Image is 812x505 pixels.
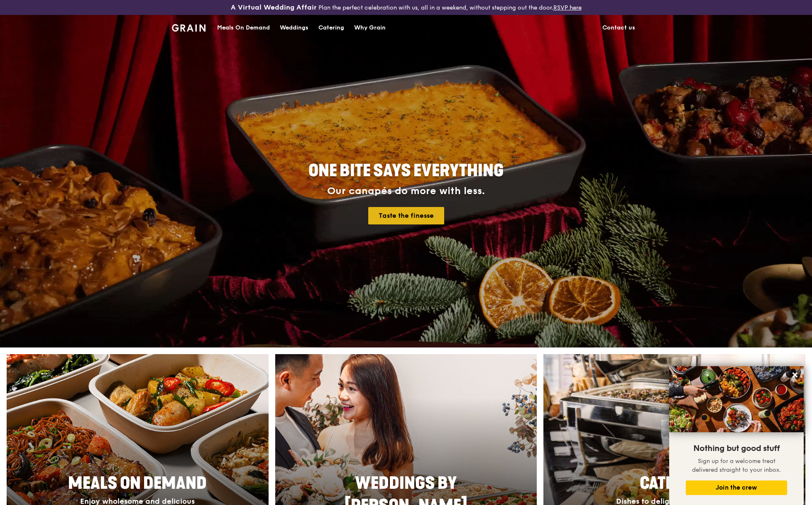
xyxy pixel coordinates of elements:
[308,161,504,181] span: ONE BITE SAYS EVERYTHING
[368,207,444,224] a: Taste the finesse
[68,473,207,493] span: Meals On Demand
[693,443,780,453] span: Nothing but good stuff
[686,480,787,495] button: Join the crew
[318,15,344,40] div: Catering
[553,4,582,11] a: RSVP here
[167,3,645,12] div: Plan the perfect celebration with us, all in a weekend, without stepping out the door.
[669,366,804,432] img: DSC07876-Edit02-Large.jpeg
[217,15,270,40] div: Meals On Demand
[692,458,781,473] span: Sign up for a welcome treat delivered straight to your inbox.
[257,185,555,197] div: Our canapés do more with less.
[172,24,205,32] img: Grain
[231,3,317,12] h3: A Virtual Wedding Affair
[349,15,391,40] a: Why Grain
[313,15,349,40] a: Catering
[275,15,313,40] a: Weddings
[280,15,308,40] div: Weddings
[788,368,802,382] button: Close
[597,15,640,40] a: Contact us
[354,15,386,40] div: Why Grain
[172,15,205,39] a: GrainGrain
[640,473,709,493] span: Catering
